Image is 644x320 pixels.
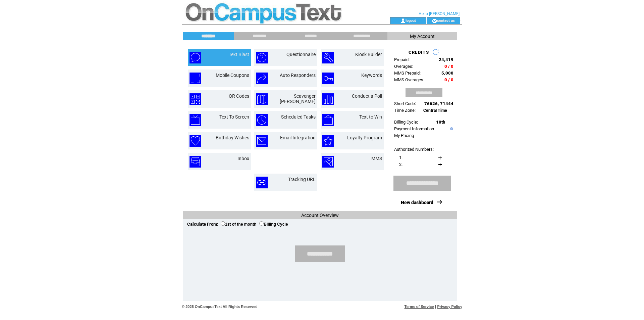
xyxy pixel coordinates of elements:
[322,52,334,63] img: kiosk-builder.png
[399,155,402,160] span: 1.
[190,156,201,168] img: inbox.png
[355,52,382,57] a: Kiosk Builder
[352,93,382,99] a: Conduct a Poll
[256,93,268,105] img: scavenger-hunt.png
[256,73,268,84] img: auto-responders.png
[229,52,249,57] a: Text Blast
[322,73,334,84] img: keywords.png
[256,135,268,147] img: email-integration.png
[394,77,424,82] span: MMS Overages:
[322,93,334,105] img: conduct-a-poll.png
[441,71,453,76] span: 5,000
[444,64,453,69] span: 0 / 0
[424,101,453,106] span: 76626, 71444
[190,135,201,147] img: birthday-wishes.png
[448,127,453,130] img: help.gif
[405,305,434,309] a: Terms of Service
[322,135,334,147] img: loyalty-program.png
[399,162,402,167] span: 2.
[219,114,249,120] a: Text To Screen
[216,73,249,78] a: Mobile Coupons
[256,52,268,63] img: questionnaire.png
[394,64,413,69] span: Overages:
[322,114,334,126] img: text-to-win.png
[256,177,268,188] img: tracking-url.png
[371,156,382,161] a: MMS
[410,34,435,39] span: My Account
[359,114,382,120] a: Text to Win
[280,93,316,104] a: Scavenger [PERSON_NAME]
[400,18,406,24] img: account_icon.gif
[394,101,416,106] span: Short Code:
[437,18,455,22] a: contact us
[394,133,414,138] a: My Pricing
[409,50,429,55] span: CREDITS
[221,222,256,227] label: 1st of the month
[288,177,316,182] a: Tracking URL
[439,57,453,62] span: 24,419
[190,93,201,105] img: qr-codes.png
[187,222,218,227] span: Calculate From:
[436,120,445,125] span: 10th
[190,114,201,126] img: text-to-screen.png
[361,73,382,78] a: Keywords
[435,305,436,309] span: |
[423,108,447,113] span: Central Time
[237,156,249,161] a: Inbox
[394,108,416,113] span: Time Zone:
[190,52,201,63] img: text-blast.png
[256,114,268,126] img: scheduled-tasks.png
[182,305,258,309] span: © 2025 OnCampusText All Rights Reserved
[301,213,339,218] span: Account Overview
[394,126,434,131] a: Payment Information
[280,73,316,78] a: Auto Responders
[437,305,462,309] a: Privacy Policy
[322,156,334,168] img: mms.png
[347,135,382,140] a: Loyalty Program
[259,222,288,227] label: Billing Cycle
[394,71,421,76] span: MMS Prepaid:
[280,135,316,140] a: Email Integration
[401,200,433,205] a: New dashboard
[286,52,316,57] a: Questionnaire
[394,147,434,152] span: Authorized Numbers:
[444,77,453,82] span: 0 / 0
[419,11,460,16] span: Hello [PERSON_NAME]
[394,120,418,125] span: Billing Cycle:
[406,18,416,22] a: logout
[190,73,201,84] img: mobile-coupons.png
[229,93,249,99] a: QR Codes
[432,18,437,24] img: contact_us_icon.gif
[394,57,410,62] span: Prepaid:
[281,114,316,120] a: Scheduled Tasks
[221,221,225,226] input: 1st of the month
[216,135,249,140] a: Birthday Wishes
[259,221,264,226] input: Billing Cycle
